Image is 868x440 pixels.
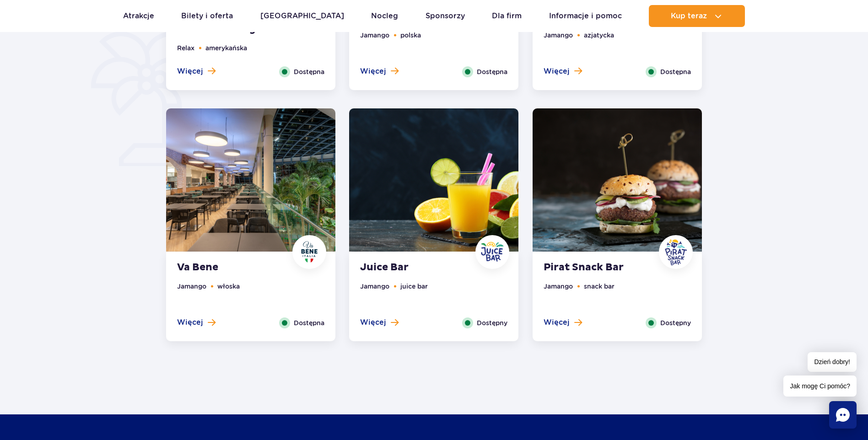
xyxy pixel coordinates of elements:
img: Va Bene [296,238,323,266]
span: Kup teraz [671,12,707,20]
li: Jamango [177,281,206,291]
strong: Pirat Snack Bar [544,261,654,274]
span: Dostępna [660,67,691,77]
span: Więcej [360,317,386,327]
span: Dostępna [294,67,324,77]
a: Dla firm [492,5,522,27]
span: Więcej [360,66,386,76]
button: Więcej [360,317,399,327]
strong: Va Bene [177,261,288,274]
strong: Juice Bar [360,261,471,274]
li: Jamango [544,281,573,291]
span: Więcej [544,317,570,327]
img: Pirat Snack Bar [533,108,702,252]
a: Sponsorzy [426,5,465,27]
span: Więcej [177,317,203,327]
li: azjatycka [584,30,614,40]
img: Pirat Snack Bar [662,238,690,266]
span: Dzień dobry! [808,352,857,372]
img: Juice Bar [349,108,518,252]
a: Informacje i pomoc [549,5,622,27]
span: Dostępny [660,318,691,328]
div: Chat [829,401,857,429]
button: Więcej [544,66,582,76]
li: Jamango [360,281,389,291]
li: snack bar [584,281,615,291]
button: Więcej [177,66,216,76]
a: Atrakcje [123,5,154,27]
a: Nocleg [371,5,398,27]
button: Więcej [360,66,399,76]
li: juice bar [400,281,428,291]
a: [GEOGRAPHIC_DATA] [260,5,344,27]
li: polska [400,30,421,40]
li: Jamango [544,30,573,40]
img: Juice Bar [479,238,506,266]
button: Kup teraz [649,5,745,27]
li: Jamango [360,30,389,40]
span: Dostępna [294,318,324,328]
button: Więcej [544,317,582,327]
button: Więcej [177,317,216,327]
img: Va Bene [166,108,335,252]
span: Więcej [544,66,570,76]
li: włoska [217,281,240,291]
li: Relax [177,43,194,53]
a: Bilety i oferta [181,5,233,27]
span: Dostępna [477,67,507,77]
span: Więcej [177,66,203,76]
span: Dostępny [477,318,507,328]
li: amerykańska [205,43,247,53]
span: Jak mogę Ci pomóc? [783,376,857,397]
